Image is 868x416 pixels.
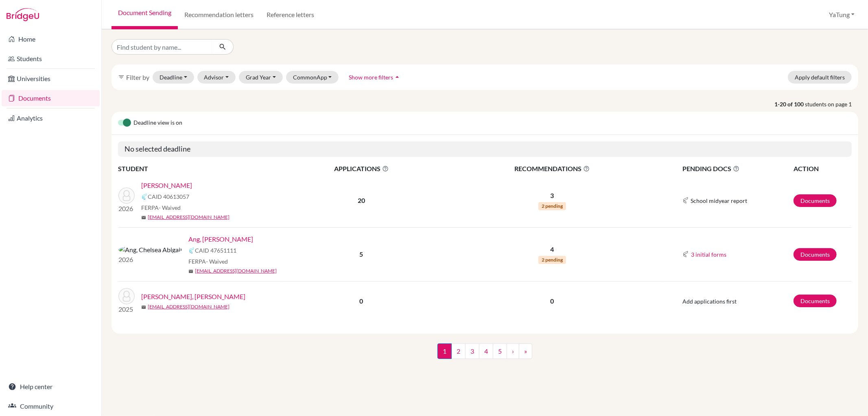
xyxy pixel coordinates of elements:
[2,398,100,414] a: Community
[442,244,662,254] p: 4
[691,250,727,259] button: 3 initial forms
[188,257,228,266] span: FERPA
[393,73,401,81] i: arrow_drop_up
[442,164,662,174] span: RECOMMENDATIONS
[359,297,363,305] b: 0
[788,71,852,84] button: Apply default filters
[7,8,39,21] img: Bridge-U
[442,191,662,200] p: 3
[2,379,100,395] a: Help center
[442,296,662,306] p: 0
[141,194,148,200] img: Common App logo
[118,288,135,304] img: Chang, Jang Yun
[239,71,283,84] button: Grad Year
[188,234,253,244] a: Ang, [PERSON_NAME]
[118,74,125,80] i: filter_list
[825,7,858,22] button: YaTung
[479,343,493,359] a: 4
[774,100,805,108] strong: 1-20 of 100
[141,203,181,212] span: FERPA
[493,343,507,359] a: 5
[195,267,277,275] a: [EMAIL_ADDRESS][DOMAIN_NAME]
[118,204,135,214] p: 2026
[691,196,747,205] span: School midyear report
[682,251,689,258] img: Common App logo
[148,192,189,201] span: CAID 40613057
[133,118,182,128] span: Deadline view is on
[465,343,479,359] a: 3
[682,298,737,305] span: Add applications first
[141,292,245,302] a: [PERSON_NAME], [PERSON_NAME]
[141,215,146,220] span: mail
[2,90,100,106] a: Documents
[2,51,100,67] a: Students
[118,245,182,255] img: Ang, Chelsea Abigail
[342,71,408,84] button: Show more filtersarrow_drop_up
[197,71,236,84] button: Advisor
[349,74,393,81] span: Show more filters
[153,71,194,84] button: Deadline
[538,256,566,264] span: 2 pending
[359,250,363,258] b: 5
[793,163,852,174] th: ACTION
[112,39,212,55] input: Find student by name...
[519,343,532,359] a: »
[682,197,689,204] img: Common App logo
[794,248,837,261] a: Documents
[118,255,182,264] p: 2026
[118,187,135,204] img: Vidal, Ella
[148,303,230,310] a: [EMAIL_ADDRESS][DOMAIN_NAME]
[148,214,230,221] a: [EMAIL_ADDRESS][DOMAIN_NAME]
[141,305,146,310] span: mail
[805,100,858,108] span: students on page 1
[794,194,837,207] a: Documents
[118,141,852,157] h5: No selected deadline
[281,164,441,174] span: APPLICATIONS
[2,31,100,47] a: Home
[141,180,192,190] a: [PERSON_NAME]
[188,247,195,254] img: Common App logo
[437,343,452,359] span: 1
[538,202,566,210] span: 2 pending
[2,110,100,126] a: Analytics
[159,204,181,211] span: - Waived
[195,246,236,255] span: CAID 47651111
[206,258,228,265] span: - Waived
[126,73,149,81] span: Filter by
[188,269,193,274] span: mail
[451,343,466,359] a: 2
[286,71,339,84] button: CommonApp
[2,70,100,87] a: Universities
[682,164,793,174] span: PENDING DOCS
[794,295,837,307] a: Documents
[358,196,365,204] b: 20
[437,343,532,365] nav: ...
[118,304,135,314] p: 2025
[118,163,281,174] th: STUDENT
[507,343,519,359] a: ›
